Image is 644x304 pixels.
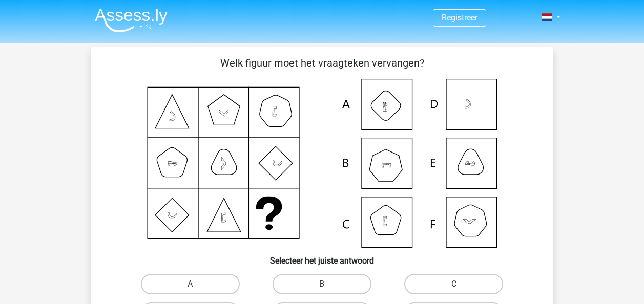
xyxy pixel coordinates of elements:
[95,8,168,32] img: Assessly
[273,274,371,294] label: B
[404,274,503,294] label: C
[141,274,240,294] label: A
[108,248,537,266] h6: Selecteer het juiste antwoord
[108,55,537,71] p: Welk figuur moet het vraagteken vervangen?
[442,13,477,23] a: Registreer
